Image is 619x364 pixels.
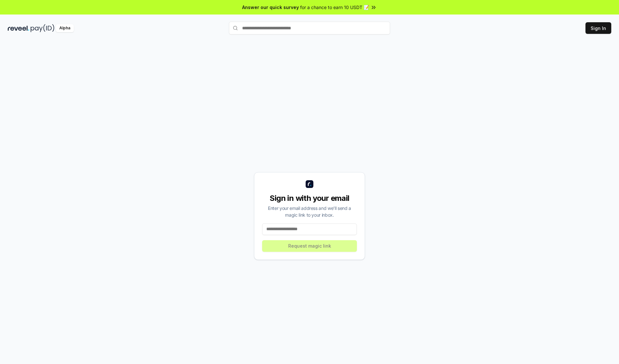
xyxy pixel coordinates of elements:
img: pay_id [31,24,54,32]
span: for a chance to earn 10 USDT 📝 [300,4,369,11]
div: Enter your email address and we’ll send a magic link to your inbox. [262,205,357,218]
img: reveel_dark [8,24,29,32]
img: logo_small [306,180,313,188]
span: Answer our quick survey [242,4,299,11]
div: Alpha [56,24,74,32]
button: Sign In [585,22,611,34]
div: Sign in with your email [262,193,357,203]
